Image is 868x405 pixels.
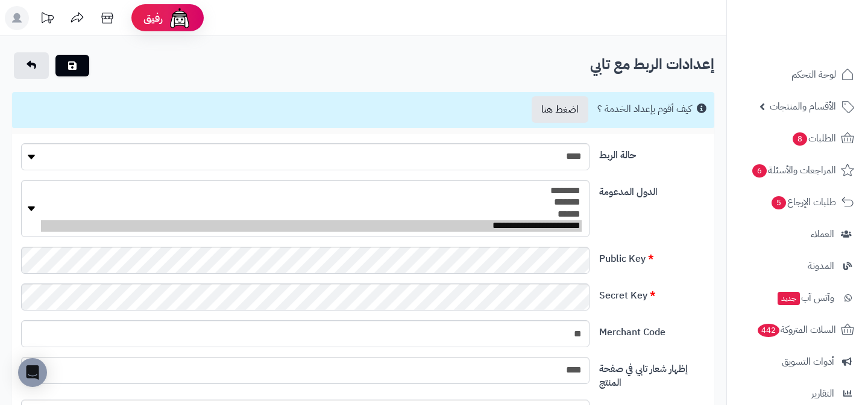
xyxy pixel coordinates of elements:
h2: إعدادات الربط مع تابي [12,52,714,77]
a: العملاء [734,220,861,249]
span: أدوات التسويق [782,353,834,370]
div: Open Intercom Messenger [18,358,47,387]
span: 6 [752,164,767,178]
span: رفيق [143,11,163,25]
label: Public Key [594,247,710,266]
span: 442 [758,324,779,337]
a: المدونة [734,252,861,280]
span: لوحة التحكم [791,66,836,83]
a: طلبات الإرجاع5 [734,188,861,217]
a: أدوات التسويق [734,347,861,376]
a: السلات المتروكة442 [734,315,861,344]
label: Merchant Code [594,320,710,339]
small: كيف أقوم بإعداد الخدمة ؟ [597,102,691,116]
span: 5 [772,196,786,209]
a: المراجعات والأسئلة6 [734,156,861,185]
span: طلبات الإرجاع [770,194,836,211]
span: جديد [778,292,800,305]
span: الأقسام والمنتجات [770,98,836,115]
a: الطلبات8 [734,124,861,153]
a: اضغط هنا [532,96,588,123]
span: وآتس آب [776,289,834,306]
span: السلات المتروكة [756,321,836,338]
span: المدونة [808,258,834,274]
span: 8 [793,132,807,146]
label: Secret Key [594,283,710,303]
img: logo-2.png [786,32,857,57]
span: المراجعات والأسئلة [751,162,836,179]
a: وآتس آبجديد [734,283,861,312]
label: إظهار شعار تابي في صفحة المنتج [594,357,710,390]
label: الدول المدعومة [594,180,710,199]
label: حالة الربط [594,143,710,162]
span: العملاء [811,226,834,243]
span: التقارير [811,385,834,402]
a: تحديثات المنصة [32,6,62,33]
img: ai-face.png [168,6,192,30]
span: الطلبات [791,130,836,147]
a: لوحة التحكم [734,60,861,89]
